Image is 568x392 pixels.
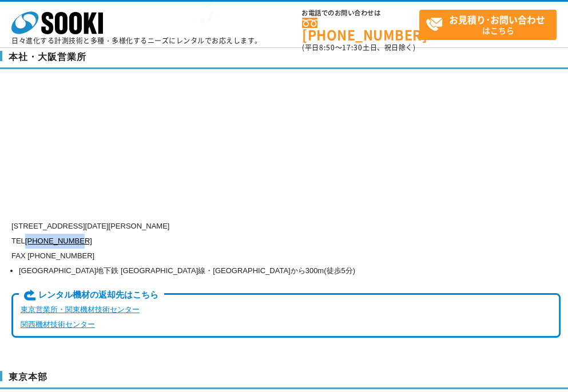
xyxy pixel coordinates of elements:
strong: お見積り･お問い合わせ [449,13,545,26]
span: (平日 ～ 土日、祝日除く) [302,42,415,53]
p: FAX [PHONE_NUMBER] [11,249,561,263]
p: 日々進化する計測技術と多種・多様化するニーズにレンタルでお応えします。 [11,37,262,44]
span: はこちら [426,10,556,39]
span: レンタル機材の返却先はこちら [19,289,164,302]
p: [STREET_ADDRESS][DATE][PERSON_NAME] [11,219,561,234]
a: [PHONE_NUMBER] [25,237,92,245]
span: 17:30 [342,42,363,53]
span: お電話でのお問い合わせは [302,10,419,17]
li: [GEOGRAPHIC_DATA]地下鉄 [GEOGRAPHIC_DATA]線・[GEOGRAPHIC_DATA]から300m(徒歩5分) [19,263,561,278]
a: 東京営業所・関東機材技術センター [21,305,140,314]
p: TEL [11,234,561,249]
a: [PHONE_NUMBER] [302,18,419,41]
a: 関西機材技術センター [21,320,95,329]
a: お見積り･お問い合わせはこちら [419,10,557,40]
span: 8:50 [319,42,335,53]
